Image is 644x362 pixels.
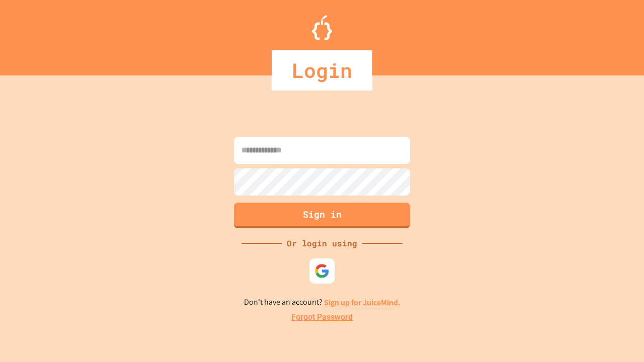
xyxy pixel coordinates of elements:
[314,263,330,279] img: google-icon.svg
[272,50,372,90] div: Login
[291,311,353,323] a: Forgot Password
[324,297,400,308] a: Sign up for JuiceMind.
[312,15,332,40] img: Logo.svg
[234,203,410,228] button: Sign in
[282,237,362,249] div: Or login using
[244,296,400,309] p: Don't have an account?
